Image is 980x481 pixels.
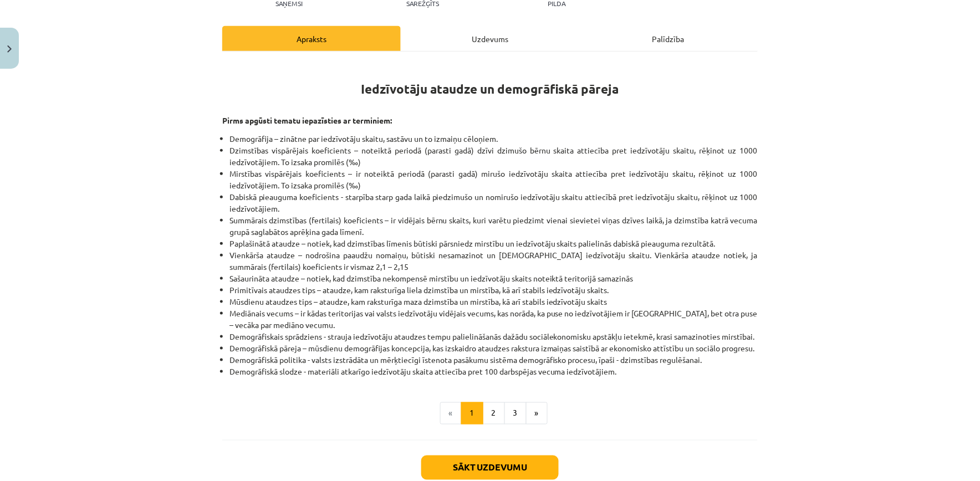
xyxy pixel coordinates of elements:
[229,133,758,145] li: Demogrāfija – zinātne par iedzīvotāju skaitu, sastāvu un to izmaiņu cēloņiem.
[7,45,12,53] img: icon-close-lesson-0947bae3869378f0d4975bcd49f059093ad1ed9edebbc8119c70593378902aed.svg
[483,402,505,424] button: 2
[229,308,758,331] li: Mediānais vecums – ir kādas teritorijas vai valsts iedzīvotāju vidējais vecums, kas norāda, ka pu...
[222,115,392,125] strong: Pirms apgūsti tematu iepazīsties ar terminiem:
[361,81,619,97] strong: Iedzīvotāju ataudze un demogrāfiskā pāreja
[461,402,483,424] button: 1
[229,296,758,308] li: Mūsdienu ataudzes tips – ataudze, kam raksturīga maza dzimstība un mirstība, kā arī stabils iedzī...
[421,456,559,480] button: Sākt uzdevumu
[229,145,758,168] li: Dzimstības vispārējais koeficients – noteiktā periodā (parasti gadā) dzīvi dzimušo bērnu skaita a...
[229,191,758,214] li: Dabiskā pieauguma koeficients - starpība starp gada laikā piedzimušo un nomirušo iedzīvotāju skai...
[526,402,548,424] button: »
[229,342,758,354] li: Demogrāfiskā pāreja – mūsdienu demogrāfijas koncepcija, kas izskaidro ataudzes rakstura izmaiņas ...
[229,273,758,284] li: Sašaurināta ataudze – notiek, kad dzimstība nekompensē mirstību un iedzīvotāju skaits noteiktā te...
[229,249,758,273] li: Vienkārša ataudze – nodrošina paaudžu nomaiņu, būtiski nesamazinot un [DEMOGRAPHIC_DATA] iedzīvot...
[229,214,758,238] li: Summārais dzimstības (fertilais) koeficients – ir vidējais bērnu skaits, kuri varētu piedzimt vie...
[229,331,758,342] li: Demogrāfiskais sprādziens - strauja iedzīvotāju ataudzes tempu palielināšanās dažādu sociālekonom...
[229,168,758,191] li: Mirstības vispārējais koeficients – ir noteiktā periodā (parasti gadā) mirušo iedzīvotāju skaita ...
[222,402,758,424] nav: Page navigation example
[579,26,758,51] div: Palīdzība
[229,366,758,377] li: Demogrāfiskā slodze - materiāli atkarīgo iedzīvotāju skaita attiecība pret 100 darbspējas vecuma ...
[401,26,579,51] div: Uzdevums
[229,284,758,296] li: Primitīvais ataudzes tips – ataudze, kam raksturīga liela dzimstība un mirstība, kā arī stabils i...
[229,354,758,366] li: Demogrāfiskā politika - valsts izstrādāta un mērķtiecīgi īstenota pasākumu sistēma demogrāfisko p...
[229,238,758,249] li: Paplašinātā ataudze – notiek, kad dzimstības līmenis būtiski pārsniedz mirstību un iedzīvotāju sk...
[504,402,527,424] button: 3
[222,26,401,51] div: Apraksts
